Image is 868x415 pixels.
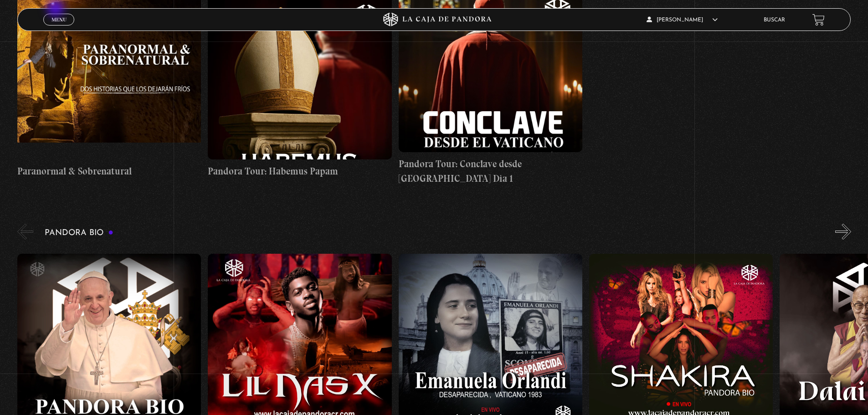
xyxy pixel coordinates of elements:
[17,224,33,240] button: Previous
[647,17,718,23] span: [PERSON_NAME]
[45,229,113,237] h3: Pandora Bio
[835,224,851,240] button: Next
[208,164,391,179] h4: Pandora Tour: Habemus Papam
[51,17,67,22] span: Menu
[48,25,70,31] span: Cerrar
[399,157,582,185] h4: Pandora Tour: Conclave desde [GEOGRAPHIC_DATA] Dia 1
[764,17,785,23] a: Buscar
[812,14,825,26] a: View your shopping cart
[17,164,201,179] h4: Paranormal & Sobrenatural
